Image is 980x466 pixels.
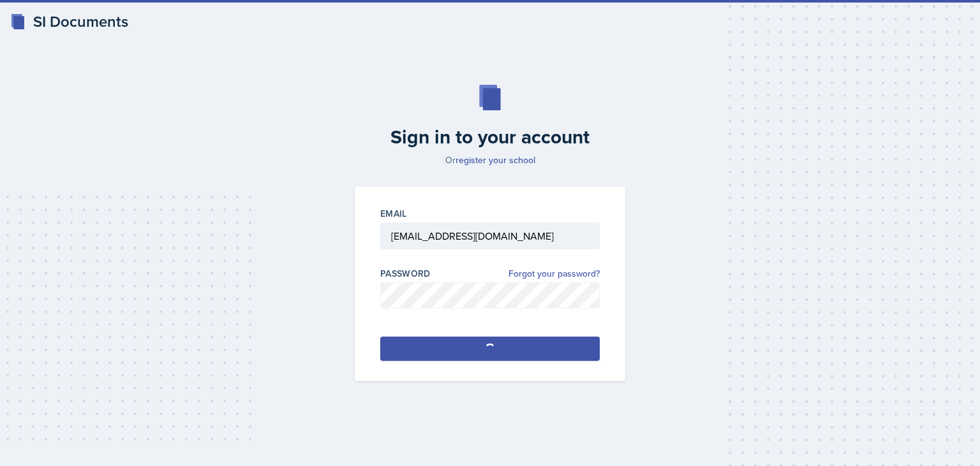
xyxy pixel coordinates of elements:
[380,222,600,249] input: Email
[10,10,128,33] a: SI Documents
[509,267,600,280] a: Forgot your password?
[456,154,535,166] a: register your school
[347,126,633,149] h2: Sign in to your account
[380,207,407,220] label: Email
[380,267,431,280] label: Password
[347,154,633,166] p: Or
